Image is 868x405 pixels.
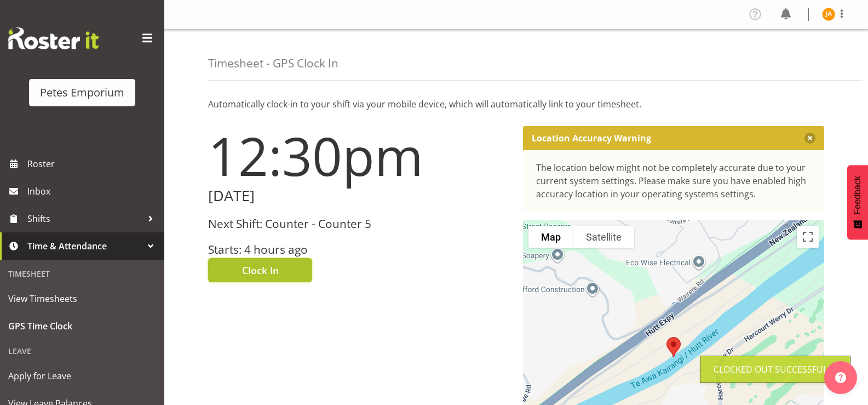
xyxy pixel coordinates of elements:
[8,290,156,307] span: View Timesheets
[3,285,162,312] a: View Timesheets
[242,263,279,277] span: Clock In
[208,98,824,111] p: Automatically clock-in to your shift via your mobile device, which will automatically link to you...
[3,312,162,340] a: GPS Time Clock
[27,238,142,254] span: Time & Attendance
[8,318,156,334] span: GPS Time Clock
[3,340,162,362] div: Leave
[27,156,159,172] span: Roster
[573,226,634,248] button: Show satellite imagery
[3,362,162,390] a: Apply for Leave
[208,126,510,185] h1: 12:30pm
[835,372,846,383] img: help-xxl-2.png
[532,133,651,144] p: Location Accuracy Warning
[528,226,573,248] button: Show street map
[853,176,863,214] span: Feedback
[8,27,99,49] img: Rosterit website logo
[40,84,124,101] div: Petes Emporium
[714,363,837,376] div: Clocked out Successfully
[8,368,156,384] span: Apply for Leave
[797,226,819,248] button: Toggle fullscreen view
[208,57,338,70] h4: Timesheet - GPS Clock In
[208,243,510,256] h3: Starts: 4 hours ago
[208,187,510,204] h2: [DATE]
[208,218,510,230] h3: Next Shift: Counter - Counter 5
[804,133,815,144] button: Close message
[847,165,868,239] button: Feedback - Show survey
[822,8,835,21] img: jeseryl-armstrong10788.jpg
[536,161,812,201] div: The location below might not be completely accurate due to your current system settings. Please m...
[3,263,162,285] div: Timesheet
[27,183,159,199] span: Inbox
[208,258,312,282] button: Clock In
[27,210,142,227] span: Shifts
